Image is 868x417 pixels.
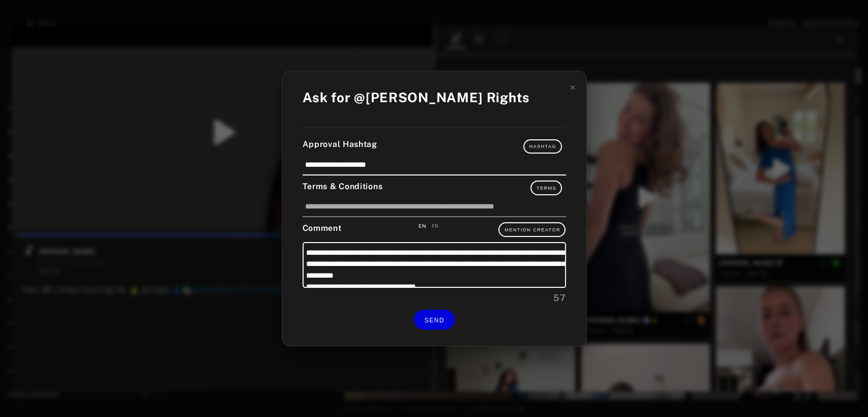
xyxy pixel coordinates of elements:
div: Save an french version of your comment [431,222,438,230]
button: SEND [414,310,455,330]
div: Widget de chat [817,368,868,417]
span: Terms [536,186,556,191]
span: SEND [425,317,444,324]
div: Terms & Conditions [303,181,566,195]
button: Terms [530,181,562,195]
span: Hashtag [529,144,556,149]
div: Save an english version of your comment [418,222,426,230]
span: Mention Creator [504,227,560,232]
iframe: Chat Widget [817,368,868,417]
div: Approval Hashtag [303,138,566,154]
button: Hashtag [523,139,562,154]
div: 57 [303,291,566,305]
button: Mention Creator [498,222,565,236]
div: Ask for @[PERSON_NAME] Rights [303,87,530,107]
div: Comment [303,222,566,236]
